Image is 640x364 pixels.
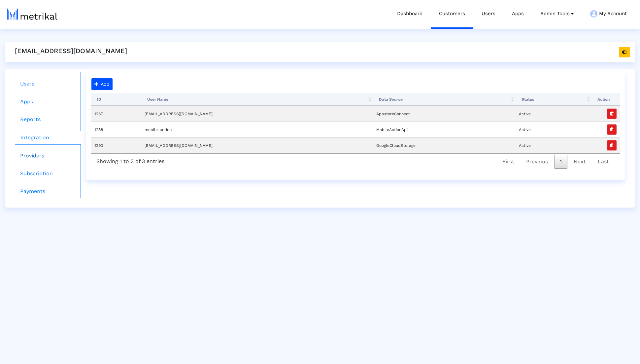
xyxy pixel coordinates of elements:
[373,121,516,137] td: MobileActionApi
[91,93,141,106] th: ID: activate to sort column descending
[516,121,591,137] td: Active
[91,106,141,121] td: 1287
[373,137,516,153] td: GoogleCloudStorage
[15,131,81,145] a: Integration
[592,155,615,169] a: Last
[591,93,620,106] th: Action
[15,149,81,162] a: Providers
[497,155,520,169] a: First
[554,155,567,169] a: 1
[141,137,373,153] td: [EMAIL_ADDRESS][DOMAIN_NAME]
[15,95,81,108] a: Apps
[91,137,141,153] td: 1290
[568,155,591,169] a: Next
[15,113,81,126] a: Reports
[373,93,516,106] th: Data Source: activate to sort column ascending
[373,106,516,121] td: AppstoreConnect
[521,155,554,169] a: Previous
[7,9,57,20] img: metrical-logo-light.png
[516,106,591,121] td: Active
[15,47,127,55] h5: [EMAIL_ADDRESS][DOMAIN_NAME]
[91,153,170,167] div: Showing 1 to 3 of 3 entries
[15,185,81,198] a: Payments
[15,77,81,90] a: Users
[141,106,373,121] td: [EMAIL_ADDRESS][DOMAIN_NAME]
[141,93,373,106] th: User Name: activate to sort column ascending
[590,10,597,17] img: my-account-menu-icon.png
[516,137,591,153] td: Active
[91,78,113,90] button: Add
[516,93,591,106] th: Status: activate to sort column ascending
[91,121,141,137] td: 1288
[15,167,81,180] a: Subscription
[141,121,373,137] td: mobile-action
